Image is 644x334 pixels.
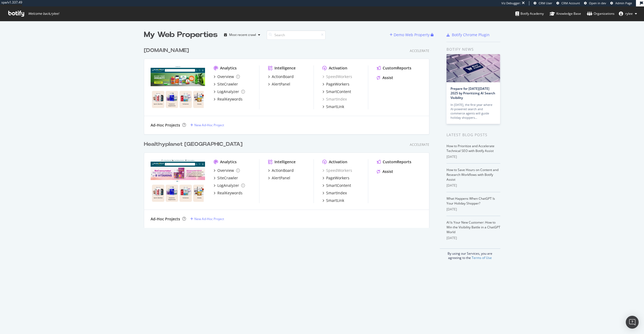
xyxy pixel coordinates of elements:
a: Overview [214,168,240,173]
div: AlertPanel [272,175,290,181]
div: Assist [382,169,393,174]
div: Botify Chrome Plugin [452,32,490,38]
div: Intelligence [274,65,296,71]
div: Open Intercom Messenger [626,316,639,329]
div: My Web Properties [144,29,218,40]
div: In [DATE], the first year where AI-powered search and commerce agents will guide holiday shoppers… [451,103,496,120]
div: [DATE] [446,236,500,240]
a: Overview [214,74,240,79]
a: SmartIndex [322,97,347,102]
div: Activation [329,65,347,71]
a: Knowledge Base [550,6,581,21]
div: [DOMAIN_NAME] [144,47,189,54]
a: SmartLink [322,104,344,109]
div: New Ad-Hoc Project [194,217,224,221]
span: Welcome back, rylee ! [28,12,59,16]
div: Botify Academy [515,11,544,16]
span: CRM User [539,1,552,5]
span: CRM Account [561,1,580,5]
a: Organizations [587,6,615,21]
div: grid [144,40,434,228]
a: RealKeywords [214,97,243,102]
span: rylee [625,11,633,16]
div: Latest Blog Posts [446,132,500,138]
a: SiteCrawler [214,81,238,87]
a: LogAnalyzer [214,89,245,94]
div: SiteCrawler [217,81,238,87]
div: Overview [217,168,234,173]
div: Most recent crawl [229,33,256,36]
div: Accelerate [410,142,429,147]
button: Most recent crawl [222,31,262,39]
a: Open in dev [584,1,606,5]
div: Analytics [220,159,237,165]
a: New Ad-Hoc Project [190,217,224,221]
div: SmartIndex [326,190,347,196]
div: LogAnalyzer [217,183,239,188]
div: Viz Debugger: [501,1,521,5]
div: [DATE] [446,183,500,188]
a: New Ad-Hoc Project [190,123,224,127]
a: ActionBoard [268,168,294,173]
span: Admin Page [615,1,632,5]
div: [DATE] [446,207,500,212]
div: CustomReports [383,159,411,165]
div: LogAnalyzer [217,89,239,94]
a: AlertPanel [268,81,290,87]
div: Ad-Hoc Projects [151,123,180,128]
div: SmartContent [326,89,351,94]
a: Assist [377,169,393,174]
div: Botify news [446,46,500,52]
a: CustomReports [377,159,411,165]
a: SmartContent [322,89,351,94]
a: LogAnalyzer [214,183,245,188]
a: SpeedWorkers [322,168,352,173]
img: healthyplanetusa.com [151,65,205,109]
a: AlertPanel [268,175,290,181]
a: [DOMAIN_NAME] [144,47,191,54]
a: PageWorkers [322,175,349,181]
input: Search [267,30,326,40]
div: CustomReports [383,65,411,71]
a: CRM User [534,1,552,5]
div: ActionBoard [272,168,294,173]
a: RealKeywords [214,190,243,196]
a: Prepare for [DATE][DATE] 2025 by Prioritizing AI Search Visibility [451,86,495,100]
a: Botify Chrome Plugin [446,32,490,38]
button: rylee [615,9,641,18]
div: Demo Web Property [394,32,430,38]
div: Overview [217,74,234,79]
img: Prepare for Black Friday 2025 by Prioritizing AI Search Visibility [446,54,500,82]
a: PageWorkers [322,81,349,87]
div: Accelerate [410,49,429,53]
a: Demo Web Property [390,32,431,37]
div: RealKeywords [217,190,243,196]
a: CRM Account [556,1,580,5]
div: PageWorkers [326,81,349,87]
button: Demo Web Property [390,31,431,39]
a: How to Save Hours on Content and Research Workflows with Botify Assist [446,168,498,182]
div: New Ad-Hoc Project [194,123,224,127]
div: Healthyplanet [GEOGRAPHIC_DATA] [144,140,243,148]
a: SpeedWorkers [322,74,352,79]
div: RealKeywords [217,97,243,102]
div: Intelligence [274,159,296,165]
div: PageWorkers [326,175,349,181]
div: Organizations [587,11,615,16]
span: Open in dev [589,1,606,5]
a: Healthyplanet [GEOGRAPHIC_DATA] [144,140,245,148]
div: Ad-Hoc Projects [151,216,180,222]
div: SmartLink [326,198,344,203]
div: [DATE] [446,154,500,159]
div: ActionBoard [272,74,294,79]
div: Activation [329,159,347,165]
a: What Happens When ChatGPT Is Your Holiday Shopper? [446,196,495,206]
a: How to Prioritize and Accelerate Technical SEO with Botify Assist [446,144,494,153]
a: CustomReports [377,65,411,71]
img: https://www.healthyplanetcanada.com/ [151,159,205,203]
div: Analytics [220,65,237,71]
a: Terms of Use [472,255,492,260]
